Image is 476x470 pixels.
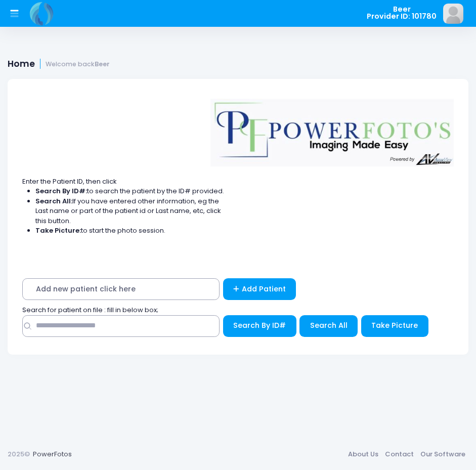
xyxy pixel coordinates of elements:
strong: Search By ID#: [35,186,87,196]
span: Take Picture [371,320,418,330]
span: 2025© [8,449,30,459]
button: Search All [299,315,358,337]
img: image [443,4,463,24]
a: Add Patient [223,278,296,300]
button: Take Picture [361,315,428,337]
button: Search By ID# [223,315,296,337]
li: If you have entered other information, eg the Last name or part of the patient id or Last name, e... [35,196,225,226]
span: Search All [310,320,348,330]
span: Beer Provider ID: 101780 [367,6,437,20]
img: Logo [28,1,56,26]
a: Our Software [417,445,468,463]
a: About Us [344,445,381,463]
strong: Take Picture: [35,226,81,235]
li: to search the patient by the ID# provided. [35,186,225,196]
img: Logo [206,92,459,167]
h1: Home [8,59,110,69]
span: Search for patient on file : fill in below box; [22,305,158,315]
span: Enter the Patient ID, then click [22,177,117,186]
span: Add new patient click here [22,278,220,300]
a: PowerFotos [33,449,72,459]
span: Search By ID# [233,320,286,330]
a: Contact [381,445,417,463]
strong: Beer [95,60,110,68]
li: to start the photo session. [35,226,225,236]
strong: Search All: [35,196,72,206]
small: Welcome back [46,61,110,68]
